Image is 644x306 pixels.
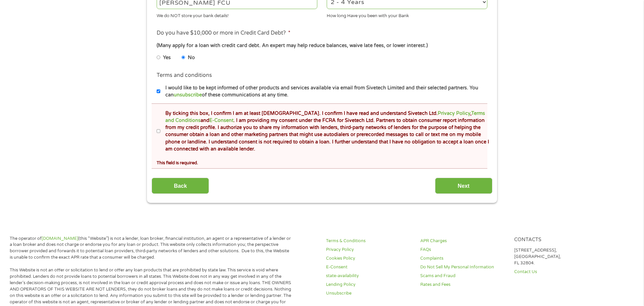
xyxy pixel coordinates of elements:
[42,236,78,241] a: [DOMAIN_NAME]
[420,247,506,253] a: FAQs
[435,178,492,194] input: Next
[514,269,600,275] a: Contact Us
[326,247,412,253] a: Privacy Policy
[163,54,171,61] label: Yes
[165,111,485,123] a: Terms and Conditions
[160,110,489,153] label: By ticking this box, I confirm I am at least [DEMOGRAPHIC_DATA]. I confirm I have read and unders...
[420,255,506,262] a: Complaints
[514,237,600,243] h4: Contacts
[209,118,233,123] a: E-Consent
[188,54,195,61] label: No
[157,72,212,79] label: Terms and conditions
[420,264,506,270] a: Do Not Sell My Personal Information
[326,281,412,288] a: Lending Policy
[152,178,209,194] input: Back
[326,290,412,297] a: Unsubscribe
[174,92,202,98] a: unsubscribe
[160,84,489,99] label: I would like to be kept informed of other products and services available via email from Sivetech...
[157,10,317,19] div: We do NOT store your bank details!
[514,247,600,266] p: [STREET_ADDRESS], [GEOGRAPHIC_DATA], FL 32804.
[157,157,487,166] div: This field is required.
[327,10,487,19] div: How long Have you been with your Bank
[326,273,412,279] a: state-availability
[420,238,506,244] a: APR Charges
[326,238,412,244] a: Terms & Conditions
[420,281,506,288] a: Rates and Fees
[326,264,412,270] a: E-Consent
[420,273,506,279] a: Scams and Fraud
[326,255,412,262] a: Cookies Policy
[157,30,290,37] label: Do you have $10,000 or more in Credit Card Debt?
[157,42,487,49] div: (Many apply for a loan with credit card debt. An expert may help reduce balances, waive late fees...
[10,235,292,261] p: The operator of (this “Website”) is not a lender, loan broker, financial institution, an agent or...
[438,111,470,116] a: Privacy Policy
